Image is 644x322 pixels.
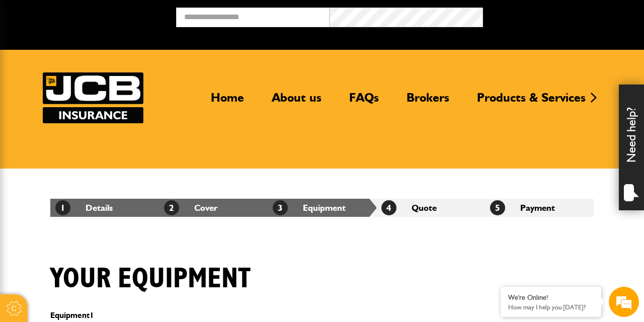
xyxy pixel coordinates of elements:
[485,199,594,217] li: Payment
[50,262,251,296] h1: Your equipment
[483,8,636,23] button: Broker Login
[43,72,143,123] a: JCB Insurance Services
[55,200,70,215] span: 1
[469,90,593,113] a: Products & Services
[43,72,143,123] img: JCB Insurance Services logo
[164,202,218,213] a: 2Cover
[508,303,594,311] p: How may I help you today?
[164,200,179,215] span: 2
[203,90,252,113] a: Home
[264,90,329,113] a: About us
[268,199,376,217] li: Equipment
[273,200,288,215] span: 3
[381,200,396,215] span: 4
[508,293,594,302] div: We're Online!
[342,90,386,113] a: FAQs
[490,200,505,215] span: 5
[55,202,113,213] a: 1Details
[399,90,457,113] a: Brokers
[90,310,94,320] span: 1
[50,311,408,319] p: Equipment
[376,199,485,217] li: Quote
[619,85,644,210] div: Need help?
